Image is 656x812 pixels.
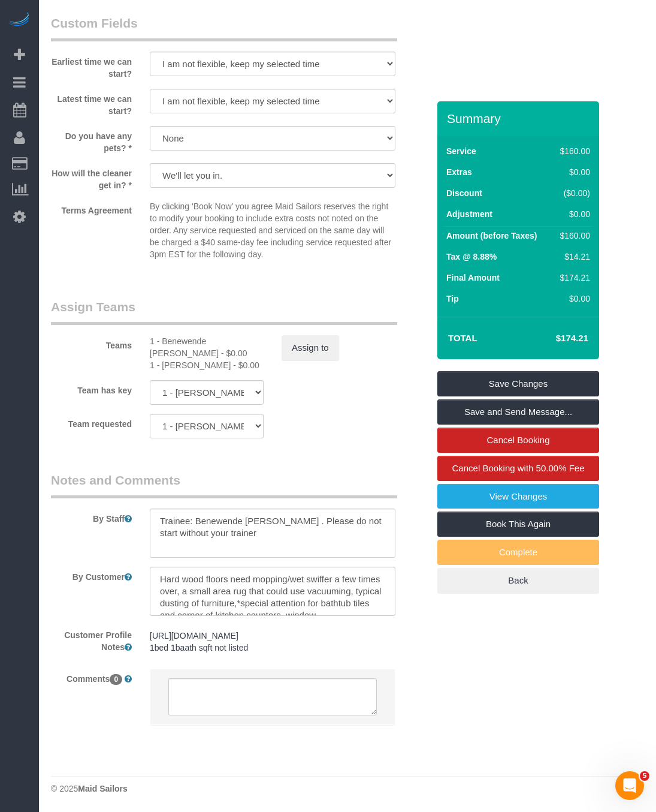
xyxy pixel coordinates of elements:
p: By clicking 'Book Now' you agree Maid Sailors reserves the right to modify your booking to includ... [150,200,395,260]
iframe: Intercom live chat [615,771,644,800]
legend: Custom Fields [51,14,397,41]
strong: Total [448,333,477,343]
span: 5 [640,771,649,781]
label: Teams [42,335,141,351]
label: Do you have any pets? * [42,126,141,154]
label: Service [446,145,476,157]
div: $160.00 [555,230,590,242]
span: 0 [110,674,122,685]
a: View Changes [437,484,599,509]
span: Cancel Booking with 50.00% Fee [452,463,585,473]
label: Amount (before Taxes) [446,230,537,242]
label: Customer Profile Notes [42,625,141,653]
h4: $174.21 [520,333,588,344]
label: Tip [446,293,459,305]
label: Team has key [42,380,141,396]
strong: Maid Sailors [78,784,127,793]
legend: Assign Teams [51,298,397,325]
label: Team requested [42,414,141,430]
a: Cancel Booking with 50.00% Fee [437,456,599,481]
pre: [URL][DOMAIN_NAME] 1bed 1baath sqft not listed [150,630,395,654]
div: © 2025 [51,783,644,795]
a: Save and Send Message... [437,399,599,425]
div: $0.00 [555,208,590,220]
label: Final Amount [446,272,500,284]
a: Back [437,568,599,593]
div: ($0.00) [555,187,590,199]
label: By Staff [42,509,141,525]
label: Adjustment [446,208,492,220]
label: By Customer [42,567,141,583]
a: Save Changes [437,371,599,396]
div: 0 hours x $21.50/hour [150,359,264,371]
img: Automaid Logo [7,12,31,29]
label: Terms Agreement [42,200,141,216]
a: Cancel Booking [437,428,599,453]
div: $174.21 [555,272,590,284]
label: Discount [446,187,482,199]
label: Latest time we can start? [42,89,141,117]
div: $14.21 [555,251,590,263]
label: Comments [42,669,141,685]
div: $0.00 [555,293,590,305]
h3: Summary [447,112,593,125]
label: How will the cleaner get in? * [42,163,141,191]
div: 0 hours x $17.00/hour [150,335,264,359]
div: $0.00 [555,166,590,178]
label: Earliest time we can start? [42,52,141,80]
a: Book This Again [437,512,599,537]
button: Assign to [282,335,339,360]
div: $160.00 [555,145,590,157]
legend: Notes and Comments [51,471,397,498]
label: Extras [446,166,472,178]
label: Tax @ 8.88% [446,251,497,263]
